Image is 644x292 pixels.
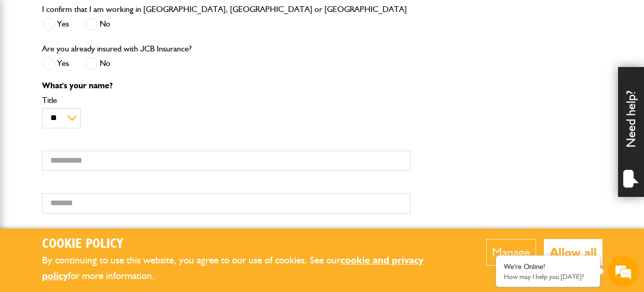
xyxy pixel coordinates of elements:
[42,18,69,31] label: Yes
[85,18,111,31] label: No
[85,57,111,70] label: No
[42,82,410,90] p: What's your name?
[486,239,536,266] button: Manage
[42,254,423,282] a: cookie and privacy policy
[42,45,191,53] label: Are you already insured with JCB Insurance?
[42,253,455,284] p: By continuing to use this website, you agree to our use of cookies. See our for more information.
[42,96,410,104] label: Title
[618,67,644,197] div: Need help?
[42,57,69,70] label: Yes
[504,262,592,271] div: We're Online!
[13,127,189,150] input: Enter your email address
[42,5,407,14] label: I confirm that I am working in [GEOGRAPHIC_DATA], [GEOGRAPHIC_DATA] or [GEOGRAPHIC_DATA]
[13,96,189,119] input: Enter your last name
[13,157,189,180] input: Enter your phone number
[18,58,44,72] img: d_20077148190_company_1631870298795_20077148190
[504,273,592,281] p: How may I help you today?
[141,224,188,238] em: Start Chat
[42,236,455,253] h2: Cookie Policy
[13,188,189,224] textarea: Type your message and hit 'Enter'
[544,239,602,266] button: Allow all
[170,5,195,30] div: Minimize live chat window
[54,58,174,72] div: Chat with us now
